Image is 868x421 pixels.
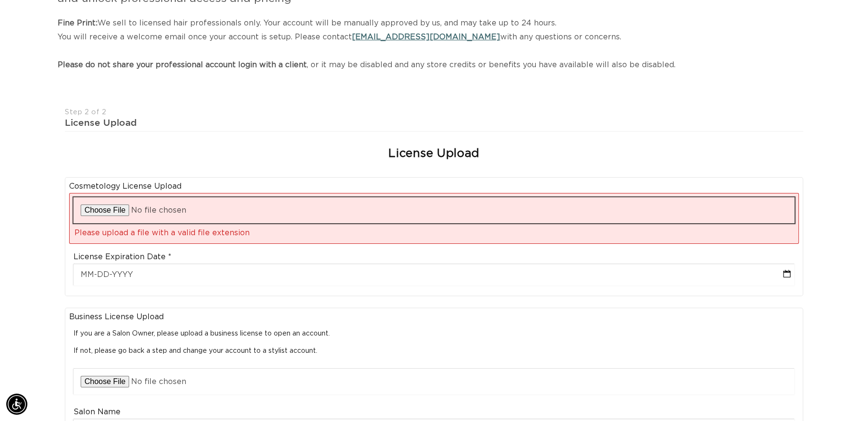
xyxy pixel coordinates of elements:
legend: Cosmetology License Upload [69,181,799,192]
legend: Business License Upload [69,312,799,322]
strong: Fine Print: [58,19,97,27]
h2: License Upload [388,146,479,161]
a: [EMAIL_ADDRESS][DOMAIN_NAME] [352,33,500,41]
iframe: Chat Widget [740,317,868,421]
label: License Expiration Date [73,252,171,262]
div: Accessibility Menu [6,394,27,415]
p: We sell to licensed hair professionals only. Your account will be manually approved by us, and ma... [58,16,810,72]
input: MM-DD-YYYY [73,264,795,286]
strong: Please do not share your professional account login with a client [58,61,307,69]
p: If you are a Salon Owner, please upload a business license to open an account. If not, please go ... [73,329,795,356]
label: Salon Name [73,407,121,417]
div: Please upload a file with a valid file extension [74,227,796,240]
div: Step 2 of 2 [65,108,803,117]
div: License Upload [65,117,803,129]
